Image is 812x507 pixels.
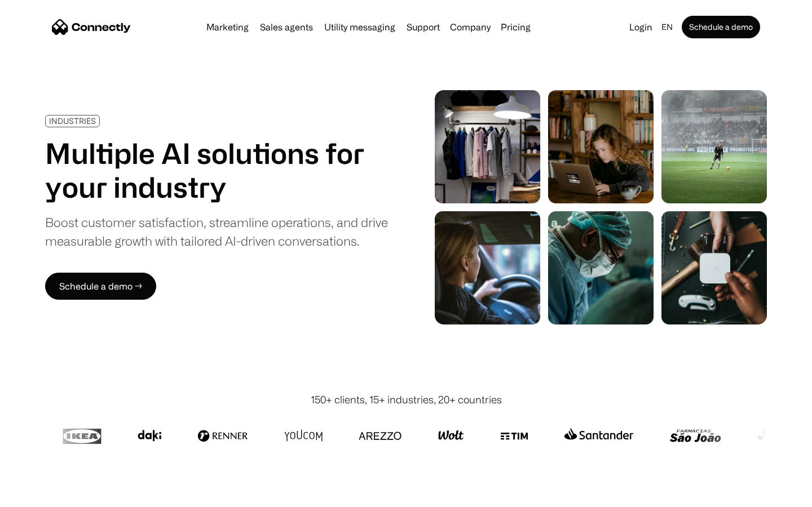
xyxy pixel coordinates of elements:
div: Company [447,19,494,35]
a: Login [625,19,657,35]
a: Sales agents [255,23,317,32]
a: Schedule a demo [682,16,760,38]
div: Boost customer satisfaction, streamline operations, and drive measurable growth with tailored AI-... [45,213,388,250]
div: 150+ clients, 15+ industries, 20+ countries [311,392,502,407]
h1: Multiple AI solutions for your industry [45,136,388,204]
div: en [661,19,673,35]
a: Schedule a demo → [45,273,156,300]
a: Support [402,23,444,32]
div: en [657,19,679,35]
div: Company [450,19,491,35]
ul: Language list [23,487,68,503]
aside: Language selected: English [11,486,68,503]
a: Utility messaging [320,23,400,32]
a: Pricing [496,23,535,32]
a: Marketing [202,23,253,32]
a: home [52,19,131,35]
div: INDUSTRIES [49,117,96,125]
